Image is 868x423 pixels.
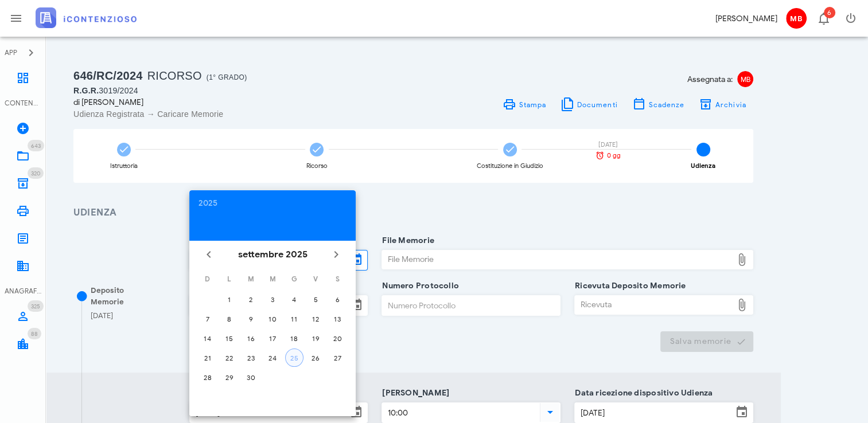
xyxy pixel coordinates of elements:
[691,163,715,169] div: Udienza
[715,13,777,25] div: [PERSON_NAME]
[91,285,158,307] div: Deposito Memorie
[263,348,282,367] button: 24
[306,329,325,347] button: 19
[648,100,684,109] span: Scadenze
[220,315,239,323] div: 8
[73,206,753,220] h3: Udienza
[198,368,217,386] button: 28
[495,96,553,112] a: Stampa
[233,243,312,266] button: settembre 2025
[73,86,99,95] span: R.G.R.
[91,310,113,322] div: [DATE]
[220,295,239,304] div: 1
[36,7,137,28] img: logo-text-2x.png
[715,100,746,109] span: Archivia
[197,269,218,289] th: D
[73,96,407,108] div: di [PERSON_NAME]
[328,348,347,367] button: 27
[242,368,260,386] button: 30
[379,235,434,246] label: File Memorie
[687,73,733,85] span: Assegnata a:
[285,348,303,367] button: 25
[5,98,41,108] div: CONTENZIOSO
[242,354,260,362] div: 23
[285,290,303,308] button: 4
[328,295,347,304] div: 6
[198,348,217,367] button: 21
[284,269,305,289] th: G
[328,354,347,362] div: 27
[625,96,692,112] button: Scadenze
[31,303,40,310] span: 325
[220,373,239,382] div: 29
[553,96,625,112] button: Documenti
[186,387,243,399] label: Data Udienza
[198,244,219,265] button: Il mese scorso
[242,310,260,328] button: 9
[263,334,282,343] div: 17
[220,354,239,362] div: 22
[242,334,260,343] div: 16
[306,269,326,289] th: V
[328,315,347,323] div: 13
[824,7,835,18] span: Distintivo
[607,152,621,159] span: 0 gg
[285,310,303,328] button: 11
[575,296,733,314] div: Ricevuta
[577,100,618,109] span: Documenti
[220,310,239,328] button: 8
[786,8,807,29] span: MB
[73,69,143,82] span: 646/RC/2024
[220,368,239,386] button: 29
[306,348,325,367] button: 26
[198,334,217,343] div: 14
[737,71,753,87] span: MB
[220,329,239,347] button: 15
[382,296,560,315] input: Numero Protocollo
[379,387,449,399] label: [PERSON_NAME]
[263,290,282,308] button: 3
[328,334,347,343] div: 20
[306,163,328,169] div: Ricorso
[306,315,325,323] div: 12
[306,354,325,362] div: 26
[198,315,217,323] div: 7
[5,286,41,296] div: ANAGRAFICA
[326,244,347,265] button: Il prossimo mese
[73,85,407,96] div: 3019/2024
[382,250,733,269] div: File Memorie
[28,167,44,179] span: Distintivo
[28,300,44,312] span: Distintivo
[263,315,282,323] div: 10
[186,235,258,246] label: Data Inserimento
[242,348,260,367] button: 23
[379,280,459,292] label: Numero Protocollo
[571,280,686,292] label: Ricevuta Deposito Memorie
[198,329,217,347] button: 14
[28,328,41,339] span: Distintivo
[306,290,325,308] button: 5
[782,5,809,32] button: MB
[240,269,261,289] th: M
[328,310,347,328] button: 13
[328,290,347,308] button: 6
[28,140,44,151] span: Distintivo
[518,100,546,109] span: Stampa
[285,334,303,343] div: 18
[327,269,348,289] th: S
[219,269,240,289] th: L
[382,403,538,422] input: Ora Udienza
[306,334,325,343] div: 19
[696,143,710,156] span: 4
[242,290,260,308] button: 2
[306,310,325,328] button: 12
[691,96,753,112] button: Archivia
[198,354,217,362] div: 21
[31,170,40,177] span: 320
[328,329,347,347] button: 20
[198,199,347,207] div: 2025
[588,142,628,148] div: [DATE]
[242,295,260,304] div: 2
[198,373,217,382] div: 28
[262,269,283,289] th: M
